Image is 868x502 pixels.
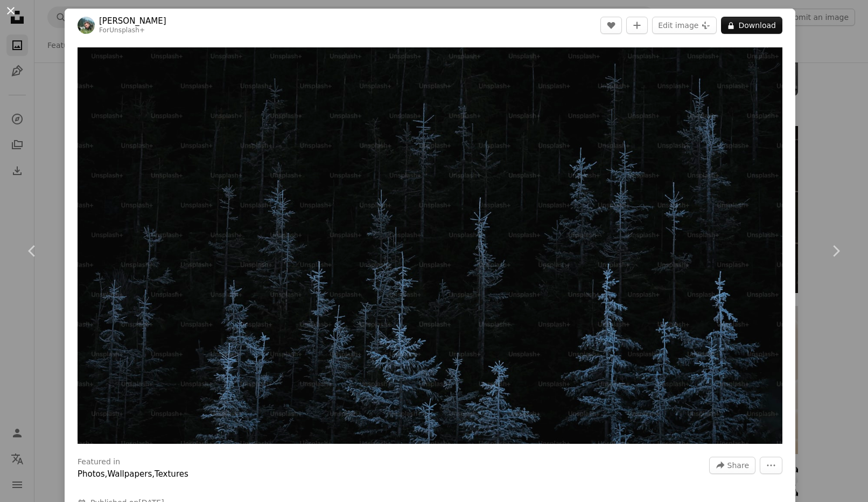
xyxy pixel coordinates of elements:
a: Next [803,199,868,303]
a: Textures [155,469,188,479]
a: Unsplash+ [109,26,145,34]
img: a forest filled with lots of tall trees [78,47,782,444]
span: , [152,469,155,479]
div: For [99,26,166,35]
span: Share [727,457,749,473]
button: Like [600,17,622,34]
button: Zoom in on this image [78,47,782,444]
a: Wallpapers [107,469,152,479]
a: [PERSON_NAME] [99,16,166,26]
button: Edit image [652,17,717,34]
button: Share this image [709,457,755,474]
button: Download [721,17,782,34]
button: More Actions [760,457,782,474]
img: Go to Daniel Mirlea's profile [78,17,95,34]
a: Photos [78,469,105,479]
h3: Featured in [78,457,120,468]
span: , [105,469,108,479]
button: Add to Collection [626,17,648,34]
